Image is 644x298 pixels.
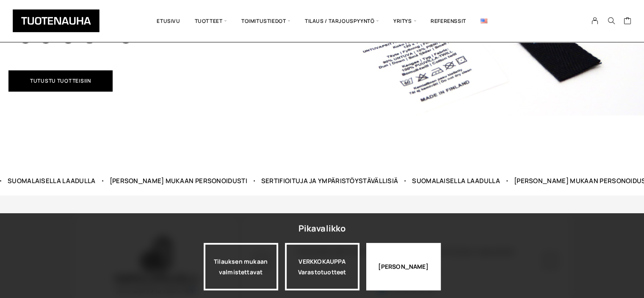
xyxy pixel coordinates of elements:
div: [PERSON_NAME] [366,243,441,290]
span: Yritys [386,6,423,36]
div: Pikavalikko [298,221,345,236]
span: Tutustu tuotteisiin [30,78,91,84]
a: Cart [623,17,631,27]
a: Etusivu [149,6,187,36]
img: English [481,19,487,23]
div: Suomalaisella laadulla [7,176,95,185]
a: Tutustu tuotteisiin [8,70,113,92]
a: Referenssit [423,6,473,36]
div: VERKKOKAUPPA Varastotuotteet [285,243,359,290]
span: Tuotteet [188,6,234,36]
span: Toimitustiedot [234,6,298,36]
span: Tilaus / Tarjouspyyntö [298,6,386,36]
button: Search [603,17,619,25]
a: Tilauksen mukaan valmistettavat [204,243,278,290]
div: Sertifioituja ja ympäristöystävällisiä [260,176,397,185]
div: Suomalaisella laadulla [412,176,500,185]
img: Tuotenauha Oy [13,9,100,32]
div: [PERSON_NAME] mukaan personoidusti [109,176,246,185]
a: VERKKOKAUPPAVarastotuotteet [285,243,359,290]
a: My Account [587,17,603,25]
